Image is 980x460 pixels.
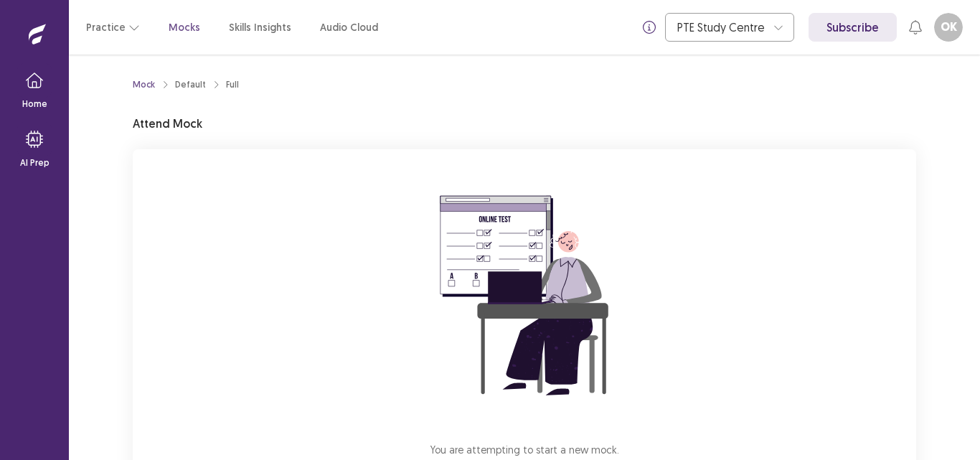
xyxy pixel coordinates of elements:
p: AI Prep [20,156,50,169]
p: Attend Mock [133,115,202,132]
img: attend-mock [395,166,654,425]
div: PTE Study Centre [677,14,766,41]
button: info [636,14,662,40]
a: Audio Cloud [320,20,378,35]
nav: breadcrumb [133,78,239,91]
button: Practice [86,14,140,40]
a: Subscribe [809,13,897,42]
a: Skills Insights [229,20,291,35]
p: Home [22,98,47,111]
button: OK [934,13,963,42]
div: Default [175,78,206,91]
a: Mock [133,78,155,91]
div: Full [226,78,239,91]
a: Mocks [169,20,200,35]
